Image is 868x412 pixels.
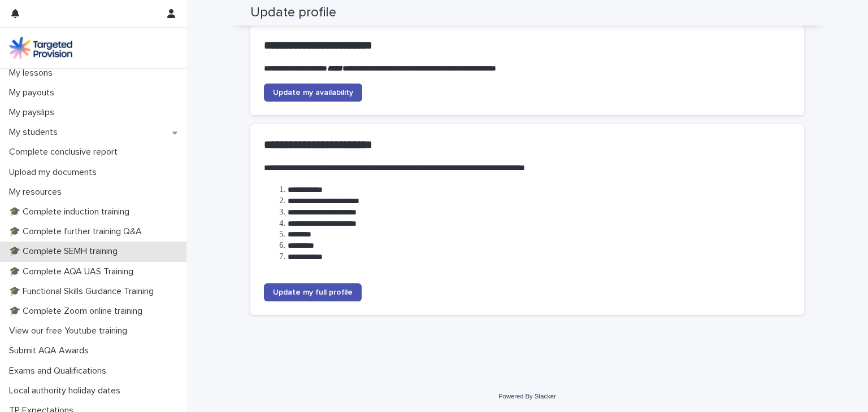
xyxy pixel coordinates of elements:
[5,87,63,98] p: My payouts
[250,5,336,21] h2: Update profile
[5,147,127,157] p: Complete conclusive report
[498,393,555,400] a: Powered By Stacker
[9,37,72,59] img: M5nRWzHhSzIhMunXDL62
[264,283,362,301] a: Update my full profile
[273,288,353,296] span: Update my full profile
[5,306,151,317] p: 🎓 Complete Zoom online training
[273,89,353,97] span: Update my availability
[5,127,67,138] p: My students
[5,226,151,237] p: 🎓 Complete further training Q&A
[5,326,136,336] p: View our free Youtube training
[5,207,138,217] p: 🎓 Complete induction training
[5,345,98,356] p: Submit AQA Awards
[5,107,63,118] p: My payslips
[5,68,62,78] p: My lessons
[5,266,142,277] p: 🎓 Complete AQA UAS Training
[264,84,362,102] a: Update my availability
[5,385,129,396] p: Local authority holiday dates
[5,286,163,297] p: 🎓 Functional Skills Guidance Training
[5,187,71,198] p: My resources
[5,167,106,178] p: Upload my documents
[5,366,115,376] p: Exams and Qualifications
[5,246,127,257] p: 🎓 Complete SEMH training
